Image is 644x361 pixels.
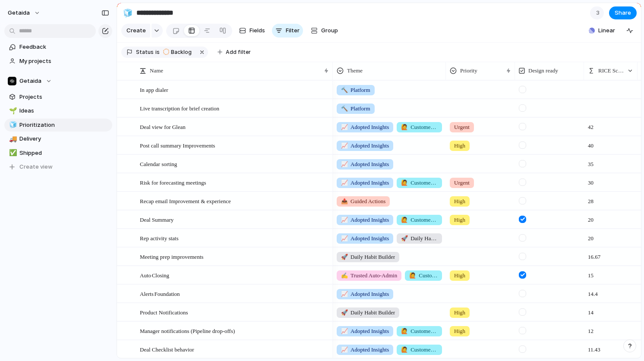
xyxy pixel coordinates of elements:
span: Delivery [19,135,109,143]
button: Add filter [212,46,256,58]
span: Customer request [409,271,438,280]
span: Customer request [401,216,438,224]
span: 3 [596,9,602,17]
span: 📈 [341,217,348,223]
span: Adopted Insights [341,234,389,243]
span: Fields [249,26,265,35]
span: 📈 [341,328,348,334]
span: 📤 [341,198,348,204]
span: 20 [584,211,597,224]
span: 🚀 [341,309,348,316]
span: Share [615,9,631,17]
span: 11.43 [584,341,604,354]
span: Alerts Foundation [140,289,180,298]
span: High [454,308,465,317]
span: Projects [19,93,109,101]
button: Create [121,24,150,38]
a: My projects [4,55,112,68]
button: Filter [272,24,303,38]
span: 📈 [341,161,348,167]
span: Rep activity stats [140,233,179,243]
span: Auto Closing [140,270,169,280]
span: Status [136,48,154,56]
button: is [154,47,161,57]
span: 15 [584,267,597,280]
span: Customer request [401,179,438,187]
span: 40 [584,137,597,150]
span: Group [321,26,338,35]
span: 📈 [341,142,348,149]
button: Linear [585,24,619,37]
span: 📈 [341,124,348,130]
a: ✅Shipped [4,147,112,160]
span: Deal view for Glean [140,122,186,132]
span: High [454,271,465,280]
span: Live transcription for brief creation [140,103,219,113]
span: Create view [19,163,53,171]
a: 🌱Ideas [4,104,112,117]
span: 📈 [341,291,348,297]
span: Feedback [19,43,109,51]
span: My projects [19,57,109,66]
span: 14 [584,304,597,317]
span: Meeting prep improvements [140,251,203,261]
span: Post call summary Improvements [140,140,215,150]
span: Name [150,66,163,75]
span: is [155,48,160,56]
button: ✅ [8,149,16,157]
span: Ideas [19,107,109,115]
span: 📈 [341,346,348,353]
span: Daily Habit Builder [401,234,438,243]
button: 🌱 [8,107,16,115]
span: 📈 [341,235,348,242]
span: 35 [584,155,597,169]
span: Urgent [454,123,470,132]
button: getaida [4,6,45,20]
a: 🧊Prioritization [4,119,112,132]
span: Manager notifications (Pipeline drop-offs) [140,326,235,336]
a: Feedback [4,41,112,53]
span: Shipped [19,149,109,157]
span: Filter [286,26,300,35]
span: Design ready [528,66,558,75]
span: getaida [8,9,30,17]
div: 🌱 [9,106,15,116]
span: Recap email Improvement & experience [140,196,231,206]
div: 🚚 [9,134,15,144]
span: Theme [347,66,363,75]
span: 14.4 [584,285,601,298]
span: High [454,327,465,336]
span: In app dialer [140,85,168,94]
span: ✍️ [341,272,348,279]
span: 🔨 [341,105,348,112]
span: 28 [584,192,597,206]
span: Priority [460,66,477,75]
span: Platform [341,104,370,113]
span: 20 [584,229,597,243]
span: 16.67 [584,248,604,261]
span: Customer request [401,123,438,132]
span: Urgent [454,179,470,187]
span: Customer request [401,345,438,354]
button: Getaida [4,75,112,88]
span: 🔨 [341,87,348,93]
span: Product Notifications [140,307,188,317]
a: 🚚Delivery [4,132,112,145]
div: ✅ [9,148,15,158]
div: 🧊 [9,120,15,130]
span: 🙋 [401,124,408,130]
span: 12 [584,322,597,336]
span: 🙋 [401,328,408,334]
span: High [454,141,465,150]
span: 🙋 [409,272,416,279]
span: 30 [584,174,597,187]
span: Risk for forecasting meetings [140,177,206,187]
span: 🚀 [401,235,408,242]
span: 🚀 [341,254,348,260]
span: Adopted Insights [341,160,389,169]
span: Prioritization [19,121,109,129]
span: Daily Habit Builder [341,308,395,317]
